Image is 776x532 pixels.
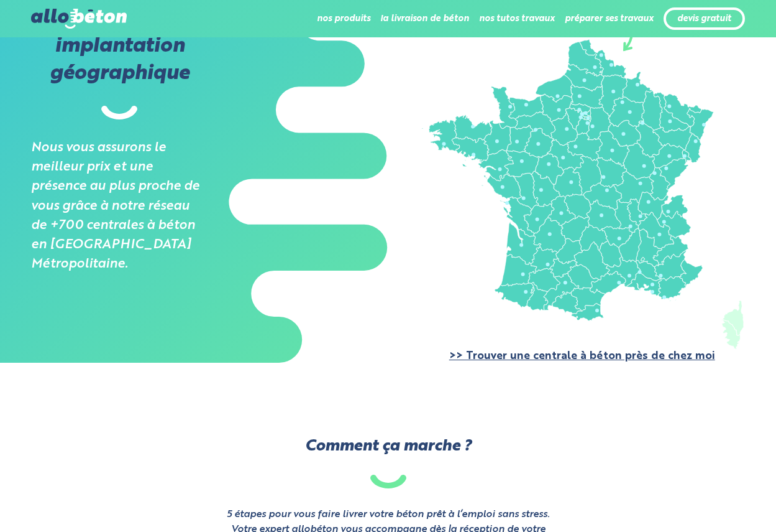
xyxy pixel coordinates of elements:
[317,4,370,34] li: nos produits
[31,9,127,29] img: allobéton
[565,4,654,34] li: préparer ses travaux
[31,138,208,274] i: Nous vous assurons le meilleur prix et une présence au plus proche de vous grâce à notre réseau d...
[677,14,731,24] a: devis gratuit
[479,4,555,34] li: nos tutos travaux
[449,351,715,362] a: >> Trouver une centrale à béton près de chez moi
[380,4,469,34] li: la livraison de béton
[31,6,208,119] h2: Notre implantation géographique
[31,437,745,488] h2: Comment ça marche ?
